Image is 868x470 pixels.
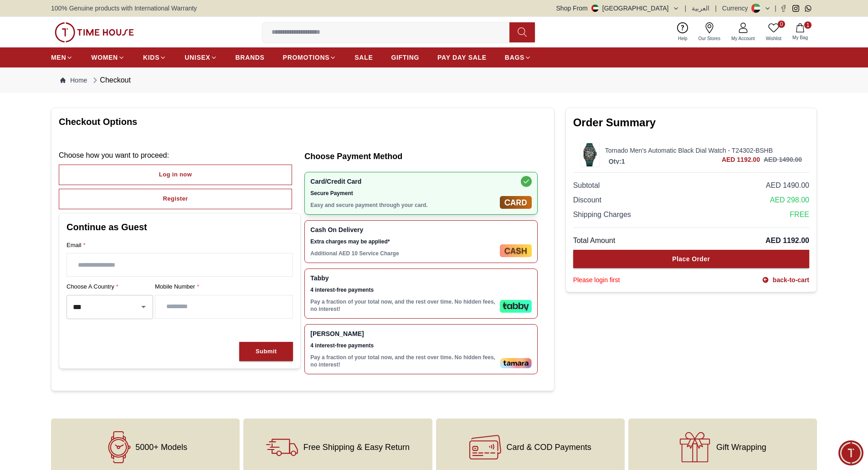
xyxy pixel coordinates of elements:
[500,300,532,313] img: Tabby
[674,35,691,42] span: Help
[55,22,134,42] img: ...
[391,53,419,62] span: GIFTING
[143,49,166,66] a: KIDS
[310,190,496,197] span: Secure Payment
[59,189,292,209] button: Register
[437,49,487,66] a: PAY DAY SALE
[60,76,87,85] a: Home
[838,440,863,465] div: Chat Widget
[672,254,710,263] div: Place Order
[673,21,693,44] a: Help
[155,282,293,291] label: Mobile Number
[505,53,524,62] span: BAGS
[573,209,631,220] span: Shipping Charges
[310,286,496,294] span: 4 interest-free payments
[135,443,187,452] span: 5000+ Models
[765,235,809,246] span: AED 1192.00
[728,35,759,42] span: My Account
[764,155,802,164] h3: AED 1490.00
[304,150,546,163] h2: Choose Payment Method
[695,35,724,42] span: Our Stores
[762,275,809,284] a: back-to-cart
[437,53,487,62] span: PAY DAY SALE
[185,49,217,66] a: UNISEX
[762,35,785,42] span: Wishlist
[91,49,125,66] a: WOMEN
[760,21,787,44] a: 0Wishlist
[310,330,496,337] span: [PERSON_NAME]
[67,221,293,233] h2: Continue as Guest
[805,5,812,12] a: Whatsapp
[605,146,802,155] a: Tornado Men's Automatic Black Dial Watch - T24302-BSHB
[51,53,66,62] span: MEN
[787,21,813,43] button: 1My Bag
[59,150,301,161] p: Choose how you want to proceed :
[310,250,496,257] p: Additional AED 10 Service Charge
[59,165,301,185] a: Log in now
[310,238,496,245] span: Extra charges may be applied*
[715,4,717,13] span: |
[310,298,496,313] p: Pay a fraction of your total now, and the rest over time. No hidden fees, no interest!
[303,443,410,452] span: Free Shipping & Easy Return
[310,354,496,368] p: Pay a fraction of your total now, and the rest over time. No hidden fees, no interest!
[507,443,591,452] span: Card & COD Payments
[283,53,330,62] span: PROMOTIONS
[67,282,120,291] span: Choose a country
[693,21,726,44] a: Our Stores
[607,157,627,166] p: Qty: 1
[310,342,496,349] span: 4 interest-free payments
[354,53,373,62] span: SALE
[573,235,616,246] span: Total Amount
[790,209,809,220] span: FREE
[283,49,337,66] a: PROMOTIONS
[573,275,620,284] div: Please login first
[581,143,599,166] img: ...
[163,194,188,204] div: Register
[722,4,752,13] div: Currency
[310,226,496,233] span: Cash On Delivery
[236,53,265,62] span: BRANDS
[91,53,118,62] span: WOMEN
[505,49,531,66] a: BAGS
[51,49,73,66] a: MEN
[354,49,373,66] a: SALE
[789,34,812,41] span: My Bag
[51,67,817,93] nav: Breadcrumb
[236,49,265,66] a: BRANDS
[500,196,532,209] img: Card/Credit Card
[310,274,496,282] span: Tabby
[573,180,600,191] span: Subtotal
[685,4,687,13] span: |
[67,241,293,250] label: Email
[804,21,812,29] span: 1
[716,443,766,452] span: Gift Wrapping
[59,189,301,209] a: Register
[573,250,809,268] button: Place Order
[770,195,809,206] span: AED 298.00
[792,5,799,12] a: Instagram
[780,5,787,12] a: Facebook
[310,201,496,209] p: Easy and secure payment through your card.
[500,358,532,368] img: Tamara
[59,165,292,185] button: Log in now
[91,75,131,86] div: Checkout
[556,4,679,13] button: Shop From[GEOGRAPHIC_DATA]
[500,244,532,257] img: Cash On Delivery
[137,300,150,313] button: Open
[591,5,599,12] img: United Arab Emirates
[692,4,709,13] button: العربية
[722,155,760,164] span: AED 1192.00
[778,21,785,28] span: 0
[573,195,601,206] span: Discount
[310,178,496,185] span: Card/Credit Card
[59,115,547,128] h1: Checkout Options
[766,180,809,191] span: AED 1490.00
[775,4,776,13] span: |
[256,346,277,357] div: Submit
[51,4,197,13] span: 100% Genuine products with International Warranty
[573,115,809,130] h2: Order Summary
[185,53,210,62] span: UNISEX
[239,342,293,362] button: Submit
[143,53,159,62] span: KIDS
